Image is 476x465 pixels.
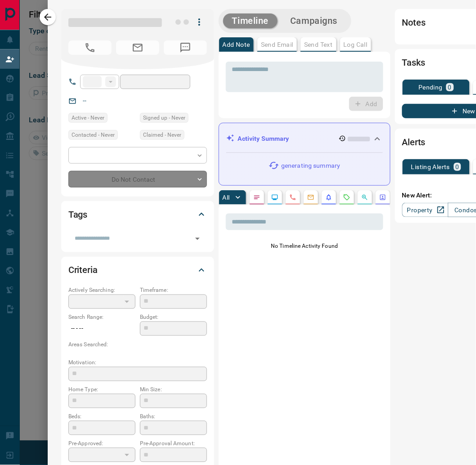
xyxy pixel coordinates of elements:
[116,40,159,55] span: No Email
[325,194,332,201] svg: Listing Alerts
[223,13,278,28] button: Timeline
[402,203,449,217] a: Property
[281,161,340,170] p: generating summary
[379,194,386,201] svg: Agent Actions
[72,130,115,139] span: Contacted - Never
[448,84,452,90] p: 0
[281,13,346,28] button: Campaigns
[253,194,260,201] svg: Notes
[361,194,368,201] svg: Opportunities
[68,440,135,448] p: Pre-Approved:
[72,113,104,122] span: Active - Never
[238,134,289,143] p: Activity Summary
[83,97,86,104] a: --
[411,164,450,170] p: Listing Alerts
[68,204,207,225] div: Tags
[289,194,296,201] svg: Calls
[68,171,207,188] div: Do Not Contact
[143,130,181,139] span: Claimed - Never
[164,40,207,55] span: No Number
[402,135,426,149] h2: Alerts
[140,286,207,295] p: Timeframe:
[68,386,135,394] p: Home Type:
[223,41,250,48] p: Add Note
[68,207,87,222] h2: Tags
[271,194,278,201] svg: Lead Browsing Activity
[68,413,135,421] p: Beds:
[140,386,207,394] p: Min Size:
[68,263,98,277] h2: Criteria
[143,113,185,122] span: Signed up - Never
[307,194,314,201] svg: Emails
[68,313,135,322] p: Search Range:
[223,194,230,201] p: All
[418,84,443,90] p: Pending
[456,164,459,170] p: 0
[68,341,207,349] p: Areas Searched:
[140,313,207,322] p: Budget:
[402,55,425,70] h2: Tasks
[68,322,135,336] p: -- - --
[68,40,112,55] span: No Number
[226,130,383,147] div: Activity Summary
[68,359,207,367] p: Motivation:
[402,15,426,30] h2: Notes
[68,259,207,281] div: Criteria
[140,440,207,448] p: Pre-Approval Amount:
[68,286,135,295] p: Actively Searching:
[343,194,350,201] svg: Requests
[191,232,204,245] button: Open
[226,242,383,250] p: No Timeline Activity Found
[140,413,207,421] p: Baths:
